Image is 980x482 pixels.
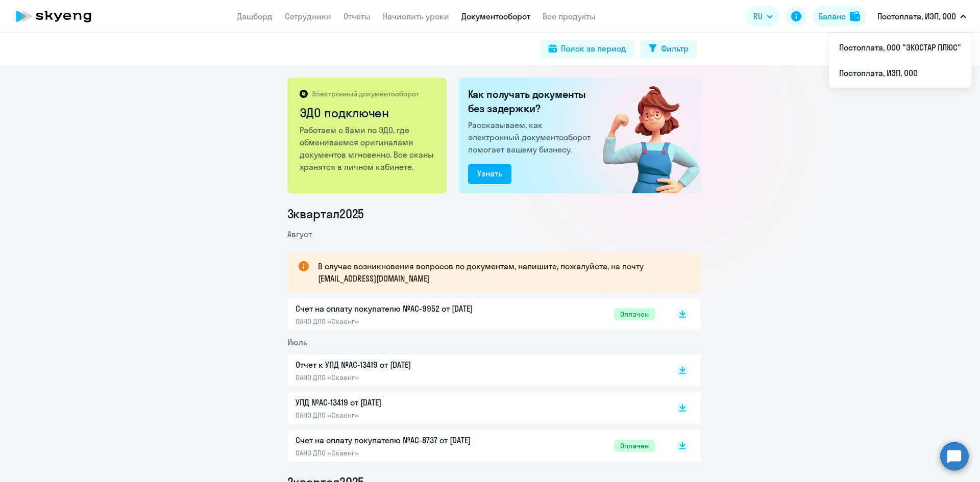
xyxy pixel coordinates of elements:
[877,10,956,22] p: Постоплата, ИЭП, ООО
[312,89,419,98] p: Электронный документооборот
[287,337,307,347] span: Июль
[746,6,780,27] button: RU
[477,167,502,180] div: Узнать
[614,440,655,452] span: Оплачен
[753,10,763,22] span: RU
[296,434,655,458] a: Счет на оплату покупателю №AC-8737 от [DATE]ОАНО ДПО «Скаенг»Оплачен
[661,42,689,55] div: Фильтр
[296,359,510,371] p: Отчет к УПД №AC-13419 от [DATE]
[296,359,655,382] a: Отчет к УПД №AC-13419 от [DATE]ОАНО ДПО «Скаенг»
[237,11,273,21] a: Дашборд
[285,11,331,21] a: Сотрудники
[296,396,655,420] a: УПД №AC-13419 от [DATE]ОАНО ДПО «Скаенг»
[586,78,701,193] img: connected
[287,229,312,239] span: Август
[300,124,436,173] p: Работаем с Вами по ЭДО, где обмениваемся оригиналами документов мгновенно. Все сканы хранятся в л...
[461,11,530,21] a: Документооборот
[641,40,697,58] button: Фильтр
[296,373,510,382] p: ОАНО ДПО «Скаенг»
[287,206,701,222] li: 3 квартал 2025
[296,448,510,458] p: ОАНО ДПО «Скаенг»
[296,302,510,315] p: Счет на оплату покупателю №AC-9952 от [DATE]
[300,105,436,121] h2: ЭДО подключен
[296,317,510,326] p: ОАНО ДПО «Скаенг»
[872,4,971,29] button: Постоплата, ИЭП, ООО
[829,33,971,88] ul: RU
[318,260,682,285] p: В случае возникновения вопросов по документам, напишите, пожалуйста, на почту [EMAIL_ADDRESS][DOM...
[541,40,634,58] button: Поиск за период
[383,11,449,21] a: Начислить уроки
[543,11,596,21] a: Все продукты
[296,396,510,409] p: УПД №AC-13419 от [DATE]
[468,87,595,116] h2: Как получать документы без задержки?
[614,308,655,320] span: Оплачен
[296,302,655,326] a: Счет на оплату покупателю №AC-9952 от [DATE]ОАНО ДПО «Скаенг»Оплачен
[468,119,595,156] p: Рассказываем, как электронный документооборот помогает вашему бизнесу.
[296,411,510,420] p: ОАНО ДПО «Скаенг»
[561,42,626,55] div: Поиск за период
[850,11,860,21] img: balance
[344,11,371,21] a: Отчеты
[296,434,510,446] p: Счет на оплату покупателю №AC-8737 от [DATE]
[813,6,866,27] button: Балансbalance
[468,164,511,184] button: Узнать
[819,10,846,22] div: Баланс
